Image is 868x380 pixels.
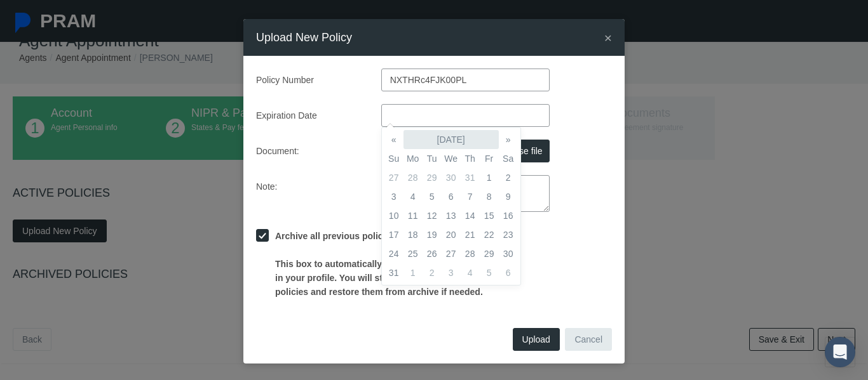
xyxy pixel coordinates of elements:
td: 26 [423,244,442,263]
label: Expiration Date [247,104,372,127]
td: 28 [403,168,423,187]
td: 28 [461,244,480,263]
th: [DATE] [403,130,499,149]
th: Mo [403,149,423,168]
span: Choose file [498,146,543,156]
td: 19 [423,225,442,244]
td: 21 [461,225,480,244]
td: 31 [461,168,480,187]
td: 17 [384,225,403,244]
td: 24 [384,244,403,263]
td: 13 [442,206,461,225]
th: Th [461,149,480,168]
td: 10 [384,206,403,225]
td: 14 [461,206,480,225]
td: 5 [480,263,499,282]
td: 4 [461,263,480,282]
button: Cancel [565,328,612,351]
td: 11 [403,206,423,225]
td: 2 [423,263,442,282]
button: Close [604,31,612,44]
td: 9 [499,187,518,206]
td: 16 [499,206,518,225]
td: 6 [442,187,461,206]
td: 30 [442,168,461,187]
th: Sa [499,149,518,168]
td: 3 [442,263,461,282]
td: 27 [442,244,461,263]
span: × [604,30,612,45]
td: 27 [384,168,403,187]
h4: Upload New Policy [256,29,352,46]
td: 29 [423,168,442,187]
td: 18 [403,225,423,244]
td: 22 [480,225,499,244]
td: 4 [403,187,423,206]
td: 29 [480,244,499,263]
td: 20 [442,225,461,244]
label: Note: [247,175,372,212]
td: 1 [480,168,499,187]
td: 30 [499,244,518,263]
td: 12 [423,206,442,225]
td: 3 [384,187,403,206]
td: 25 [403,244,423,263]
td: 31 [384,263,403,282]
th: « [384,130,403,149]
td: 5 [423,187,442,206]
label: Archive all previous policies This box to automatically archive the old policies in your profile.... [269,229,487,299]
th: Su [384,149,403,168]
label: Document: [247,140,372,162]
div: Open Intercom Messenger [825,337,855,367]
td: 6 [499,263,518,282]
label: Policy Number [247,69,372,91]
th: » [499,130,518,149]
td: 2 [499,168,518,187]
button: Upload [513,328,560,351]
td: 23 [499,225,518,244]
td: 15 [480,206,499,225]
th: We [442,149,461,168]
th: Fr [480,149,499,168]
td: 7 [461,187,480,206]
th: Tu [423,149,442,168]
td: 1 [403,263,423,282]
span: Upload [522,334,550,344]
td: 8 [480,187,499,206]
